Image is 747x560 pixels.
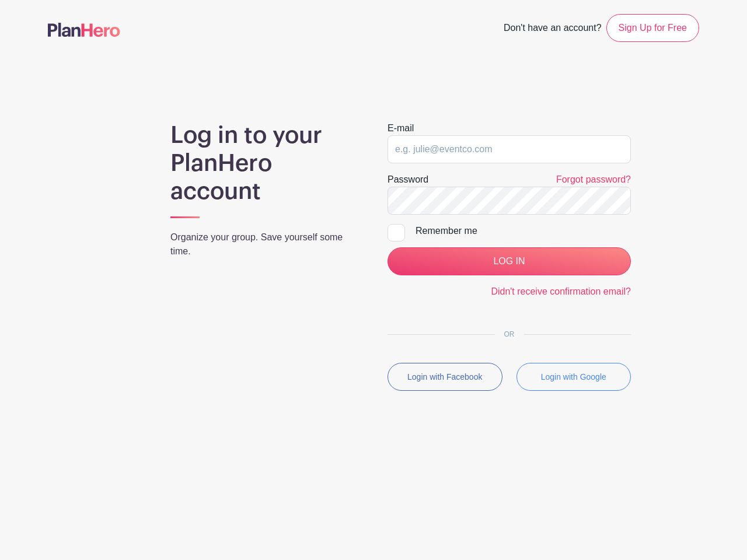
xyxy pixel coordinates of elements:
a: Forgot password? [556,174,631,184]
div: Remember me [416,224,631,238]
span: OR [495,330,524,338]
button: Login with Facebook [388,363,502,391]
h1: Log in to your PlanHero account [170,121,359,205]
a: Sign Up for Free [606,14,699,42]
label: E-mail [388,121,414,135]
label: Password [388,173,428,187]
a: Didn't receive confirmation email? [491,286,631,296]
p: Organize your group. Save yourself some time. [170,230,359,258]
small: Login with Google [541,372,606,381]
input: e.g. julie@eventco.com [388,135,631,163]
button: Login with Google [516,363,631,391]
input: LOG IN [388,247,631,275]
span: Don't have an account? [504,16,602,42]
img: logo-507f7623f17ff9eddc593b1ce0a138ce2505c220e1c5a4e2b4648c50719b7d32.svg [48,23,120,37]
small: Login with Facebook [407,372,482,381]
